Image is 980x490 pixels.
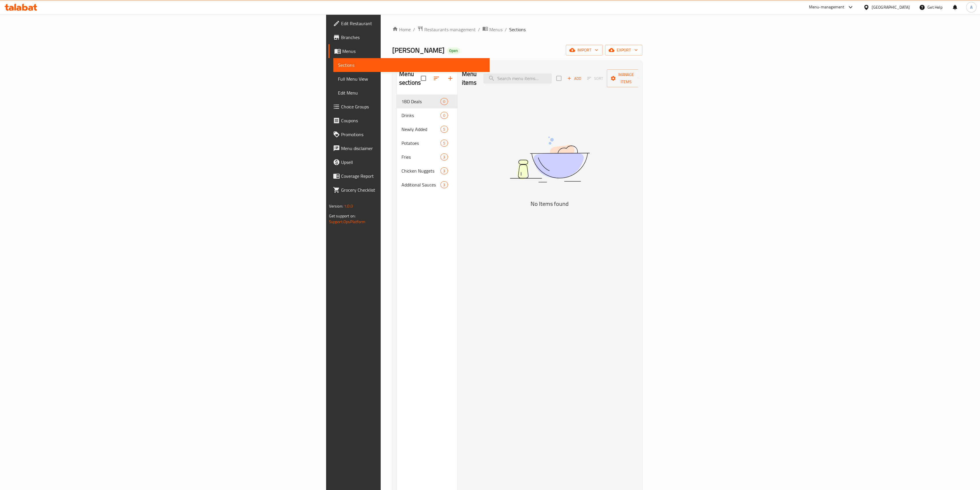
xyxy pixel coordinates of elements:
[401,126,440,133] span: Newly Added
[328,127,490,141] a: Promotions
[509,26,526,33] span: Sections
[338,62,485,69] span: Sections
[333,72,490,86] a: Full Menu View
[397,136,457,150] div: Potatoes5
[333,86,490,100] a: Edit Menu
[397,122,457,136] div: Newly Added5
[440,140,448,147] div: items
[440,98,448,105] div: items
[328,100,490,114] a: Choice Groups
[338,89,485,96] span: Edit Menu
[328,169,490,183] a: Coverage Report
[328,44,490,58] a: Menus
[429,71,443,85] span: Sort sections
[397,150,457,164] div: Fries3
[440,112,448,119] div: items
[566,75,582,82] span: Add
[566,45,603,56] button: import
[441,154,447,160] span: 3
[565,74,583,83] span: Add item
[440,167,448,174] div: items
[417,72,429,84] span: Select all sections
[341,186,485,193] span: Grocery Checklist
[397,92,457,194] nav: Menu sections
[341,145,485,152] span: Menu disclaimer
[570,47,598,54] span: import
[611,71,641,86] span: Manage items
[328,183,490,197] a: Grocery Checklist
[328,30,490,44] a: Branches
[401,167,440,174] span: Chicken Nuggets
[341,103,485,110] span: Choice Groups
[341,159,485,166] span: Upsell
[440,154,448,160] div: items
[333,58,490,72] a: Sections
[328,155,490,169] a: Upsell
[477,121,622,198] img: dish.svg
[392,26,642,33] nav: breadcrumb
[328,141,490,155] a: Menu disclaimer
[401,98,440,105] span: 1BD Deals
[441,182,447,188] span: 3
[482,26,503,33] a: Menus
[338,75,485,82] span: Full Menu View
[397,164,457,178] div: Chicken Nuggets3
[441,99,447,104] span: 0
[329,218,366,225] a: Support.OpsPlatform
[809,4,845,11] div: Menu-management
[329,212,356,220] span: Get support on:
[477,199,622,208] h5: No Items found
[397,95,457,108] div: 1BD Deals0
[397,108,457,122] div: Drinks0
[583,74,607,83] span: Sort items
[605,45,642,56] button: export
[341,117,485,124] span: Coupons
[441,127,447,132] span: 5
[441,140,447,146] span: 5
[342,48,485,55] span: Menus
[401,112,440,119] span: Drinks
[341,20,485,27] span: Edit Restaurant
[441,113,447,118] span: 0
[484,73,552,84] input: search
[328,114,490,127] a: Coupons
[607,69,646,87] button: Manage items
[341,173,485,180] span: Coverage Report
[328,16,490,30] a: Edit Restaurant
[344,202,353,210] span: 1.0.0
[440,126,448,133] div: items
[565,74,583,83] button: Add
[610,47,638,54] span: export
[489,26,503,33] span: Menus
[397,178,457,192] div: Additional Sauces3
[401,154,440,160] span: Fries
[341,131,485,138] span: Promotions
[441,168,447,174] span: 3
[970,4,972,10] span: A
[443,71,457,85] button: Add section
[341,34,485,41] span: Branches
[329,202,343,210] span: Version:
[401,181,440,188] span: Additional Sauces
[505,26,507,33] li: /
[401,140,440,147] span: Potatoes
[440,181,448,188] div: items
[872,4,910,10] div: [GEOGRAPHIC_DATA]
